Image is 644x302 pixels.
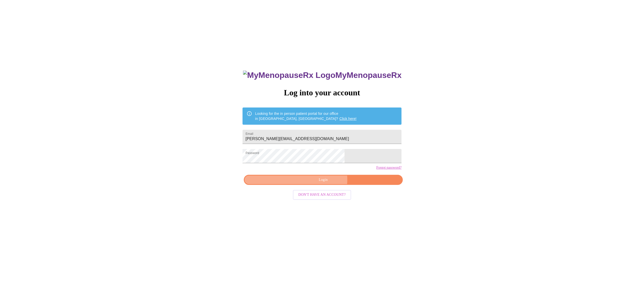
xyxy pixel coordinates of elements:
div: Looking for the in person patient portal for our office in [GEOGRAPHIC_DATA], [GEOGRAPHIC_DATA]? [255,109,357,123]
a: Don't have an account? [292,192,353,197]
img: MyMenopauseRx Logo [243,71,335,80]
span: Login [250,177,397,183]
span: Don't have an account? [298,192,346,198]
h3: MyMenopauseRx [243,71,401,80]
a: Click here! [339,117,357,121]
button: Login [244,175,403,185]
h3: Log into your account [243,88,401,97]
a: Forgot password? [376,166,401,170]
button: Don't have an account? [293,190,351,200]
